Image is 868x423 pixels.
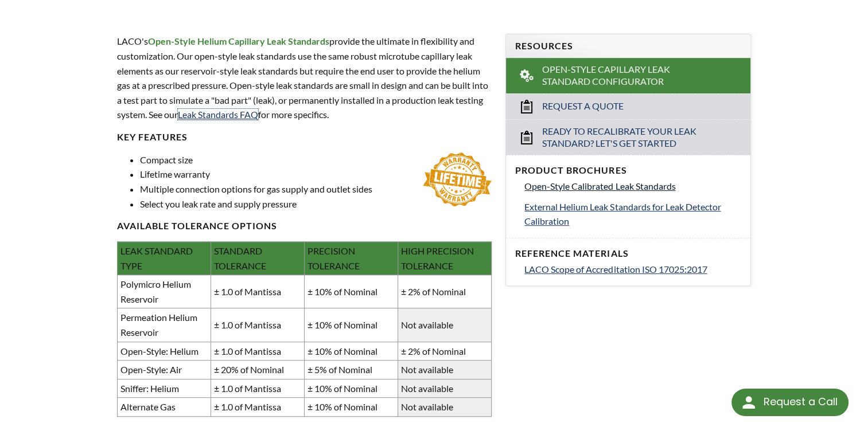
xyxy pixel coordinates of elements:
[118,275,211,308] td: Polymicro Helium Reservoir
[524,201,721,227] span: External Helium Leak Standards for Leak Detector Calibration
[117,34,492,122] p: provide the ultimate in flexibility and customization. Our open-style leak standards use the same...
[506,119,750,155] a: Ready to Recalibrate Your Leak Standard? Let's Get Started
[524,264,707,275] span: LACO Scope of Accreditation ISO 17025:2017
[120,245,193,271] span: LEAK STANDARD TYPE
[211,398,305,417] td: ± 1.0 of Mantissa
[118,379,211,398] td: Sniffer: Helium
[140,197,492,211] li: Select you leak rate and supply pressure
[542,100,624,112] span: Request a Quote
[524,179,741,194] a: Open-Style Calibrated Leak Standards
[515,164,741,177] h4: Product Brochures
[211,361,305,379] td: ± 20% of Nominal
[305,398,398,417] td: ± 10% of Nominal
[211,275,305,308] td: ± 1.0 of Mantissa
[398,398,492,417] td: Not available
[524,262,741,277] a: LACO Scope of Accreditation ISO 17025:2017
[211,379,305,398] td: ± 1.0 of Mantissa
[398,275,492,308] td: ± 2% of Nominal
[524,199,741,229] a: External Helium Leak Standards for Leak Detector Calibration
[506,58,750,93] a: Open-Style Capillary Leak Standard Configurator
[506,93,750,119] a: Request a Quote
[148,36,329,46] strong: Open-Style Helium Capillary Leak Standards
[140,167,492,182] li: Lifetime warranty
[515,248,741,260] h4: Reference Materials
[763,389,837,415] div: Request a Call
[305,361,398,379] td: ± 5% of Nominal
[118,398,211,417] td: Alternate Gas
[515,40,741,52] h4: Resources
[731,389,848,416] div: Request a Call
[524,181,675,191] span: Open-Style Calibrated Leak Standards
[305,379,398,398] td: ± 10% of Nominal
[398,342,492,361] td: ± 2% of Nominal
[423,152,492,207] img: lifetime-warranty.jpg
[308,245,360,271] span: PRECISION TOLERANCE
[117,131,492,143] h4: Key FEATURES
[117,220,492,232] h4: available Tolerance options
[401,245,474,271] span: HIGH PRECISION TOLERANCE
[140,182,492,197] li: Multiple connection options for gas supply and outlet sides
[739,393,758,412] img: round button
[305,308,398,342] td: ± 10% of Nominal
[398,379,492,398] td: Not available
[211,308,305,342] td: ± 1.0 of Mantissa
[305,275,398,308] td: ± 10% of Nominal
[117,36,148,46] span: LACO's
[214,245,266,271] span: STANDARD TOLERANCE
[398,308,492,342] td: Not available
[305,342,398,361] td: ± 10% of Nominal
[118,308,211,342] td: Permeation Helium Reservoir
[118,361,211,379] td: Open-Style: Air
[542,126,715,150] span: Ready to Recalibrate Your Leak Standard? Let's Get Started
[140,152,492,167] li: Compact size
[118,342,211,361] td: Open-Style: Helium
[178,109,258,120] a: Leak Standards FAQ
[211,342,305,361] td: ± 1.0 of Mantissa
[398,361,492,379] td: Not available
[542,64,715,88] span: Open-Style Capillary Leak Standard Configurator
